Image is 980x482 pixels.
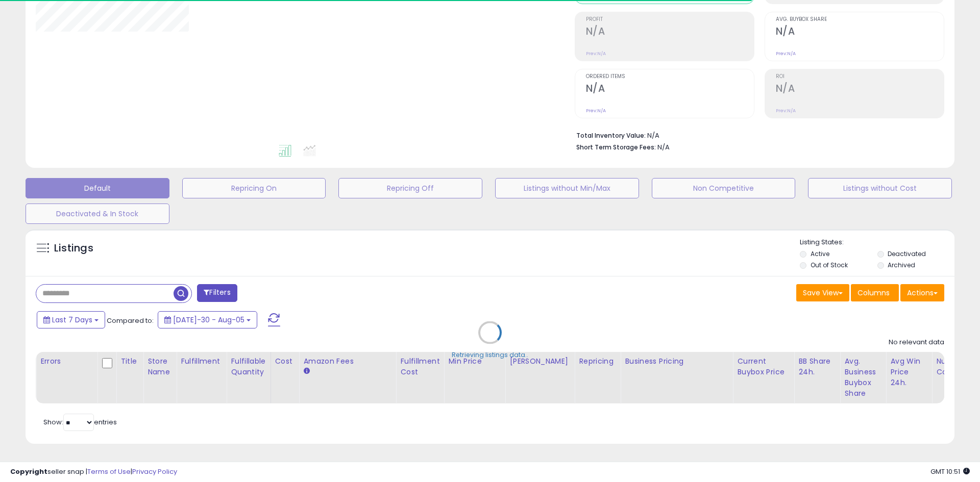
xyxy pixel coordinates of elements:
h2: N/A [586,83,754,96]
button: Deactivated & In Stock [26,204,169,224]
button: Listings without Cost [808,178,952,198]
strong: Copyright [10,467,47,476]
span: Avg. Buybox Share [776,17,944,22]
small: Prev: N/A [586,50,606,57]
button: Repricing On [182,178,326,198]
small: Prev: N/A [586,108,606,114]
h2: N/A [776,26,944,39]
span: Ordered Items [586,74,754,80]
a: Privacy Policy [132,467,177,476]
div: Retrieving listings data.. [452,350,528,360]
h2: N/A [586,26,754,39]
b: Short Term Storage Fees: [576,143,656,151]
span: 2025-08-13 10:51 GMT [930,467,970,476]
a: Terms of Use [87,467,131,476]
b: Total Inventory Value: [576,131,646,140]
span: ROI [776,74,944,80]
small: Prev: N/A [776,108,796,114]
li: N/A [576,129,937,141]
h2: N/A [776,83,944,96]
button: Repricing Off [338,178,482,198]
button: Non Competitive [652,178,796,198]
span: Profit [586,17,754,22]
div: seller snap | | [10,467,177,477]
span: N/A [657,142,670,152]
small: Prev: N/A [776,50,796,57]
button: Listings without Min/Max [495,178,639,198]
button: Default [26,178,169,198]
